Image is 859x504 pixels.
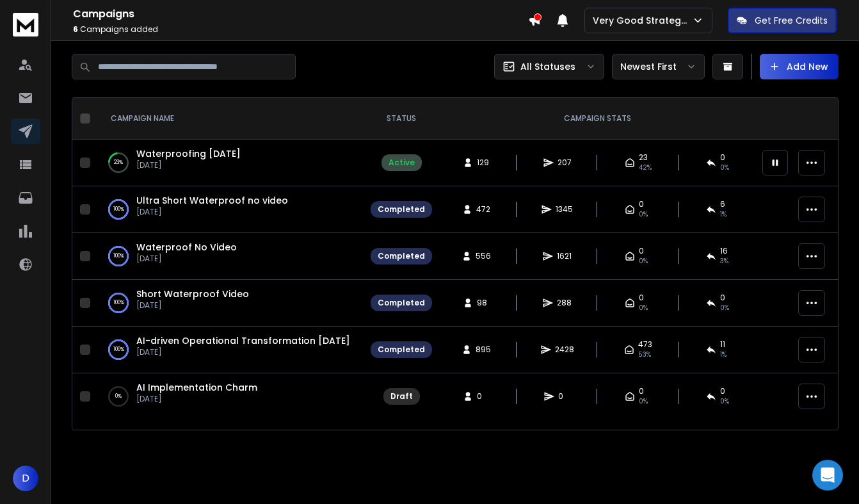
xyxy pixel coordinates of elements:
th: CAMPAIGN NAME [95,98,363,140]
p: Get Free Credits [755,14,828,27]
span: 53 % [638,350,651,360]
td: 0%AI Implementation Charm[DATE] [95,373,363,420]
a: AI Implementation Charm [136,381,257,394]
a: Waterproofing [DATE] [136,147,241,160]
h1: Campaigns [73,6,528,22]
span: 0 [477,391,490,402]
div: Open Intercom Messenger [812,460,843,491]
span: 0 [639,386,644,396]
span: 2428 [555,345,574,355]
span: 1345 [556,204,573,215]
div: Completed [378,298,425,308]
span: 6 [720,199,725,209]
span: 556 [476,251,491,261]
p: [DATE] [136,347,350,357]
span: 16 [720,246,728,256]
button: Newest First [612,54,705,79]
span: 895 [476,345,491,355]
a: Ultra Short Waterproof no video [136,194,288,207]
span: 23 [639,152,648,163]
span: 6 [73,24,78,35]
span: 0 [720,293,725,303]
a: Waterproof No Video [136,241,237,254]
span: 0% [639,303,648,313]
span: 129 [477,158,490,168]
span: 1 % [720,209,727,220]
p: 23 % [114,156,123,169]
p: 100 % [113,343,124,356]
p: 100 % [113,297,124,309]
div: Active [389,158,415,168]
span: 1621 [557,251,572,261]
div: Draft [390,391,413,402]
td: 23%Waterproofing [DATE][DATE] [95,140,363,186]
span: 0% [639,396,648,407]
button: D [13,466,38,491]
p: [DATE] [136,300,249,311]
td: 100%AI-driven Operational Transformation [DATE][DATE] [95,327,363,373]
span: 11 [720,339,725,350]
th: CAMPAIGN STATS [440,98,755,140]
img: logo [13,13,38,37]
p: 100 % [113,203,124,216]
a: AI-driven Operational Transformation [DATE] [136,334,350,347]
span: 3 % [720,256,728,266]
p: All Statuses [520,60,575,73]
span: 0 [639,293,644,303]
span: 0 [639,246,644,256]
span: 207 [558,158,572,168]
p: 0 % [115,390,122,403]
th: STATUS [363,98,440,140]
div: Completed [378,345,425,355]
span: 0% [639,256,648,266]
a: Short Waterproof Video [136,288,249,300]
span: 288 [557,298,572,308]
span: 42 % [639,163,652,173]
td: 100%Short Waterproof Video[DATE] [95,280,363,327]
span: 0 [720,152,725,163]
span: 0% [720,396,729,407]
td: 100%Ultra Short Waterproof no video[DATE] [95,186,363,233]
span: 1 % [720,350,727,360]
span: 473 [638,339,652,350]
p: [DATE] [136,394,257,404]
span: 0 [720,386,725,396]
span: 98 [477,298,490,308]
span: 0 [639,199,644,209]
span: 0 % [720,303,729,313]
span: 0 [558,391,571,402]
button: Add New [760,54,839,79]
button: Get Free Credits [728,8,837,33]
span: 472 [476,204,490,215]
span: 0 % [720,163,729,173]
td: 100%Waterproof No Video[DATE] [95,233,363,280]
p: [DATE] [136,207,288,217]
p: [DATE] [136,160,241,170]
span: 0% [639,209,648,220]
p: Very Good Strategies [593,14,692,27]
div: Completed [378,251,425,261]
p: Campaigns added [73,24,528,35]
p: [DATE] [136,254,237,264]
p: 100 % [113,250,124,263]
div: Completed [378,204,425,215]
